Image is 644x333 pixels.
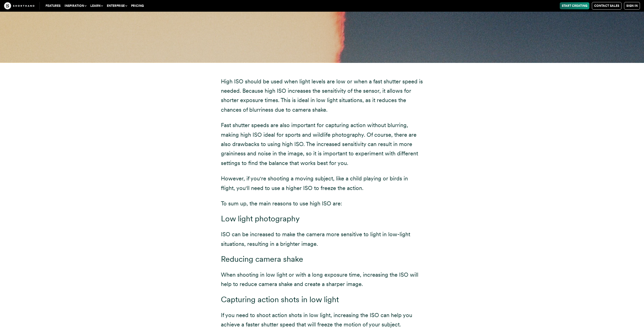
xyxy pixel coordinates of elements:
p: However, if you're shooting a moving subject, like a child playing or birds in flight, you'll nee... [221,174,423,193]
button: Learn [88,2,105,9]
p: ISO can be increased to make the camera more sensitive to light in low-light situations, resultin... [221,230,423,249]
a: Pricing [129,2,146,9]
h3: Low light photography [221,214,423,224]
p: High ISO should be used when light levels are low or when a fast shutter speed is needed. Because... [221,77,423,115]
img: The Craft [4,2,34,9]
p: If you need to shoot action shots in low light, increasing the ISO can help you achieve a faster ... [221,311,423,329]
h3: Capturing action shots in low light [221,295,423,304]
a: Sign in [624,2,640,10]
button: Enterprise [105,2,129,9]
p: When shooting in low light or with a long exposure time, increasing the ISO will help to reduce c... [221,270,423,289]
h3: Reducing camera shake [221,255,423,264]
a: Start Creating [560,2,589,9]
a: Contact Sales [592,2,621,10]
a: Features [44,2,63,9]
p: Fast shutter speeds are also important for capturing action without blurring, making high ISO ide... [221,121,423,168]
button: Inspiration [63,2,88,9]
p: To sum up, the main reasons to use high ISO are: [221,199,423,208]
